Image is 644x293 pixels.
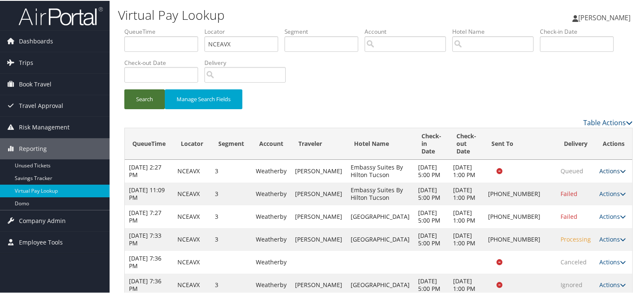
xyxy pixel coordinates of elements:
label: Check-in Date [540,27,620,35]
td: [PHONE_NUMBER] [484,204,556,227]
td: NCEAVX [173,227,211,250]
a: Actions [599,257,626,265]
td: 3 [211,159,252,182]
label: Delivery [204,58,292,66]
td: [DATE] 1:00 PM [449,159,484,182]
label: Account [365,27,452,35]
td: [PERSON_NAME] [291,182,346,204]
span: Failed [561,189,577,197]
a: Table Actions [583,117,633,126]
span: Travel Approval [19,94,63,116]
td: [GEOGRAPHIC_DATA] [346,227,414,250]
label: Locator [204,27,284,35]
span: Employee Tools [19,231,63,252]
img: airportal-logo.png [19,5,103,25]
th: Traveler: activate to sort column ascending [291,127,346,159]
label: QueueTime [124,27,204,35]
td: [DATE] 5:00 PM [414,227,449,250]
td: [DATE] 1:00 PM [449,227,484,250]
th: QueueTime: activate to sort column ascending [125,127,173,159]
td: [DATE] 5:00 PM [414,182,449,204]
span: Trips [19,51,33,73]
a: Actions [599,189,626,197]
a: Actions [599,212,626,220]
label: Hotel Name [452,27,540,35]
td: [DATE] 1:00 PM [449,182,484,204]
span: Processing [561,234,591,242]
span: Reporting [19,137,47,159]
span: Failed [561,212,577,220]
td: NCEAVX [173,250,211,273]
td: [GEOGRAPHIC_DATA] [346,204,414,227]
span: Company Admin [19,210,66,231]
th: Sent To: activate to sort column ascending [484,127,556,159]
th: Hotel Name: activate to sort column ascending [346,127,414,159]
td: [DATE] 5:00 PM [414,204,449,227]
td: Weatherby [252,227,291,250]
td: [PERSON_NAME] [291,159,346,182]
td: NCEAVX [173,204,211,227]
a: Actions [599,280,626,288]
td: Weatherby [252,182,291,204]
td: Weatherby [252,159,291,182]
td: [DATE] 1:00 PM [449,204,484,227]
span: Risk Management [19,116,70,137]
h1: Virtual Pay Lookup [118,5,465,23]
td: Weatherby [252,204,291,227]
span: Canceled [561,257,587,265]
a: [PERSON_NAME] [572,4,639,30]
a: Actions [599,234,626,242]
td: [PERSON_NAME] [291,204,346,227]
td: NCEAVX [173,182,211,204]
button: Manage Search Fields [165,89,242,108]
button: Search [124,89,165,108]
a: Actions [599,166,626,174]
td: 3 [211,182,252,204]
label: Segment [284,27,365,35]
td: NCEAVX [173,159,211,182]
td: [PHONE_NUMBER] [484,227,556,250]
th: Delivery: activate to sort column ascending [556,127,595,159]
td: Embassy Suites By Hilton Tucson [346,159,414,182]
td: [PHONE_NUMBER] [484,182,556,204]
th: Account: activate to sort column ascending [252,127,291,159]
td: [DATE] 2:27 PM [125,159,173,182]
td: [DATE] 7:36 PM [125,250,173,273]
td: 3 [211,204,252,227]
span: [PERSON_NAME] [578,12,631,22]
td: Embassy Suites By Hilton Tucson [346,182,414,204]
th: Check-out Date: activate to sort column ascending [449,127,484,159]
th: Locator: activate to sort column ascending [173,127,211,159]
td: [DATE] 11:09 PM [125,182,173,204]
th: Actions [595,127,632,159]
td: [DATE] 7:33 PM [125,227,173,250]
td: [PERSON_NAME] [291,227,346,250]
th: Segment: activate to sort column ascending [211,127,252,159]
label: Check-out Date [124,58,204,66]
td: [DATE] 5:00 PM [414,159,449,182]
span: Dashboards [19,30,53,51]
th: Check-in Date: activate to sort column ascending [414,127,449,159]
td: [DATE] 7:27 PM [125,204,173,227]
td: Weatherby [252,250,291,273]
td: 3 [211,227,252,250]
span: Queued [561,166,583,174]
span: Ignored [561,280,582,288]
span: Book Travel [19,73,51,94]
